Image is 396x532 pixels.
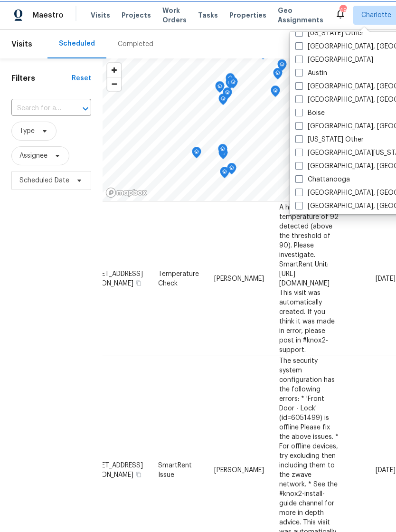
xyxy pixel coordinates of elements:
div: Map marker [218,94,228,108]
span: Temperature Check [158,270,199,286]
label: [US_STATE] Other [295,135,364,144]
span: Assignee [19,151,47,161]
button: Zoom in [107,63,121,77]
span: Scheduled Date [19,176,69,185]
span: Properties [229,10,266,20]
div: Map marker [226,77,235,92]
label: Boise [295,108,325,118]
button: Copy Address [134,278,143,287]
span: Visits [11,34,32,55]
div: Map marker [271,85,280,100]
span: [PERSON_NAME] [214,275,264,282]
span: Tasks [198,12,218,19]
div: Map marker [277,59,287,74]
div: Reset [72,74,91,83]
a: Mapbox homepage [105,187,147,198]
button: Copy Address [134,470,143,478]
span: [STREET_ADDRESS][PERSON_NAME] [84,462,143,478]
input: Search for an address... [11,101,65,116]
span: Zoom out [107,77,121,91]
div: Map marker [192,147,201,161]
div: Map marker [273,68,283,83]
span: Type [19,126,35,136]
button: Zoom out [107,77,121,91]
label: [US_STATE] Other [295,28,364,38]
h1: Filters [11,74,72,83]
div: Completed [118,39,153,49]
div: Map marker [215,81,225,96]
span: SmartRent Issue [158,462,192,478]
label: Chattanooga [295,175,350,184]
div: Map marker [223,87,232,102]
label: Austin [295,68,327,78]
span: Projects [122,10,151,20]
div: Map marker [218,144,227,159]
label: [GEOGRAPHIC_DATA] [295,55,373,65]
span: Work Orders [162,6,187,25]
div: Map marker [226,73,235,88]
span: [STREET_ADDRESS][PERSON_NAME] [84,270,143,286]
span: Geo Assignments [278,6,323,25]
span: [DATE] [376,275,396,282]
div: Map marker [227,163,236,178]
span: [PERSON_NAME] [214,466,264,473]
div: Map marker [228,77,238,92]
span: Maestro [32,10,64,20]
span: Charlotte [361,10,391,20]
span: A high temperature of 92 detected (above the threshold of 90). Please investigate. SmartRent Unit... [279,204,339,353]
span: [DATE] [376,466,396,473]
span: Visits [91,10,110,20]
div: 49 [339,6,346,15]
button: Open [79,102,92,115]
div: Scheduled [59,39,95,48]
div: Map marker [220,167,229,181]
